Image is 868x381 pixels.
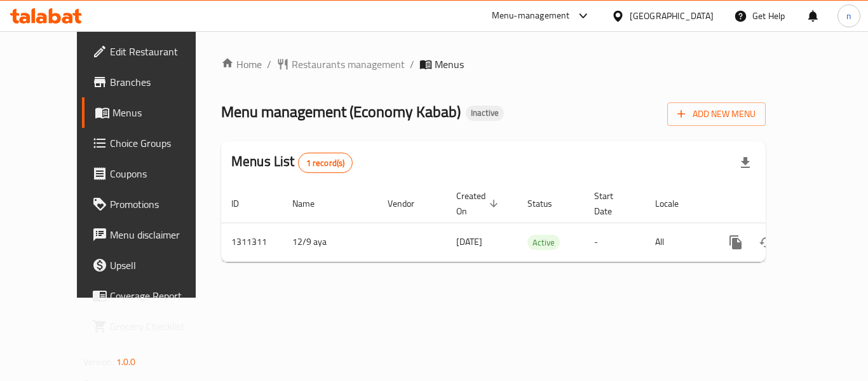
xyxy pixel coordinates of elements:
[116,354,136,370] span: 1.0.0
[267,57,271,72] li: /
[110,197,212,212] span: Promotions
[110,44,212,59] span: Edit Restaurant
[221,97,461,126] span: Menu management ( Economy Kabab )
[82,219,222,250] a: Menu disclaimer
[751,227,782,258] button: Change Status
[82,311,222,342] a: Grocery Checklist
[110,166,212,181] span: Coupons
[466,106,504,121] div: Inactive
[110,227,212,242] span: Menu disclaimer
[110,135,212,151] span: Choice Groups
[410,57,414,72] li: /
[82,97,222,128] a: Menus
[388,196,431,211] span: Vendor
[83,354,114,370] span: Version:
[221,184,853,262] table: enhanced table
[292,57,405,72] span: Restaurants management
[299,157,353,169] span: 1 record(s)
[231,196,255,211] span: ID
[730,148,761,178] div: Export file
[645,223,710,261] td: All
[282,223,377,261] td: 12/9 aya
[584,223,645,261] td: -
[456,188,502,219] span: Created On
[456,233,482,250] span: [DATE]
[110,74,212,90] span: Branches
[82,67,222,97] a: Branches
[710,184,853,223] th: Actions
[435,57,464,72] span: Menus
[492,8,570,24] div: Menu-management
[594,188,630,219] span: Start Date
[82,36,222,67] a: Edit Restaurant
[276,57,405,72] a: Restaurants management
[82,250,222,281] a: Upsell
[655,196,695,211] span: Locale
[110,319,212,334] span: Grocery Checklist
[112,105,212,120] span: Menus
[846,9,851,23] span: n
[292,196,331,211] span: Name
[527,235,560,250] span: Active
[630,9,714,23] div: [GEOGRAPHIC_DATA]
[677,106,756,122] span: Add New Menu
[221,57,766,72] nav: breadcrumb
[82,158,222,189] a: Coupons
[221,57,262,72] a: Home
[82,189,222,219] a: Promotions
[721,227,751,258] button: more
[466,107,504,118] span: Inactive
[231,152,353,173] h2: Menus List
[110,258,212,273] span: Upsell
[527,196,569,211] span: Status
[221,223,282,261] td: 1311311
[82,281,222,311] a: Coverage Report
[82,128,222,158] a: Choice Groups
[667,102,766,126] button: Add New Menu
[110,288,212,303] span: Coverage Report
[527,235,560,250] div: Active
